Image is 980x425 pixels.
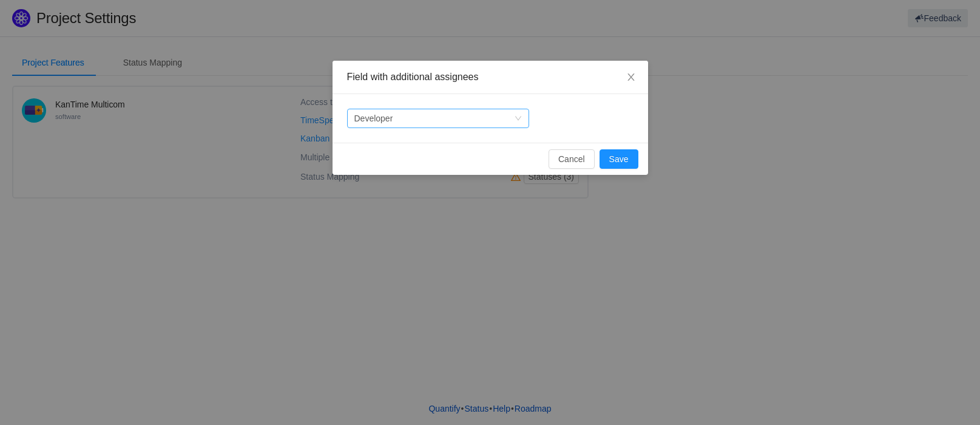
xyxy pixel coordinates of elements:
[600,149,638,169] button: Save
[614,61,648,95] button: Close
[347,70,634,84] div: Field with additional assignees
[626,72,636,82] i: icon: close
[549,149,595,169] button: Cancel
[354,109,393,127] div: Developer
[515,115,522,123] i: icon: down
